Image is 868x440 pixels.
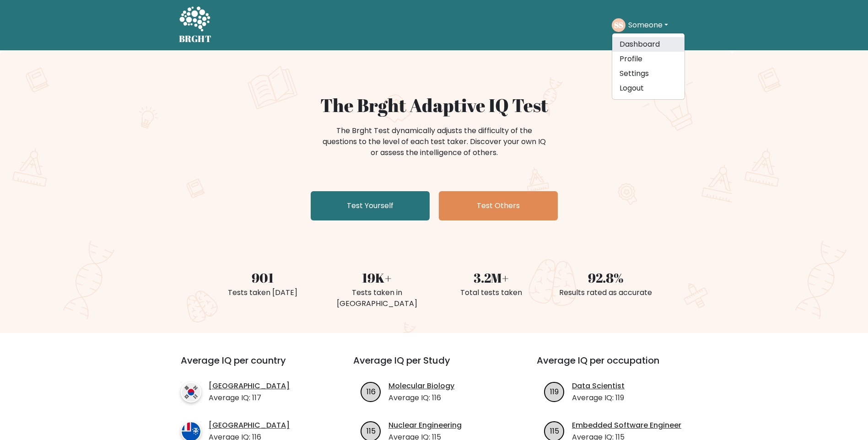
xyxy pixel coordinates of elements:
[550,425,559,436] text: 115
[612,66,685,81] a: Settings
[554,287,658,298] div: Results rated as accurate
[440,268,543,287] div: 3.2M+
[367,386,376,397] text: 116
[325,287,429,309] div: Tests taken in [GEOGRAPHIC_DATA]
[572,420,681,431] a: Embedded Software Engineer
[614,20,623,30] text: SS
[209,392,290,403] p: Average IQ: 117
[612,37,685,52] a: Dashboard
[388,392,454,403] p: Average IQ: 116
[179,33,212,44] h5: BRGHT
[181,355,320,377] h3: Average IQ per country
[554,268,658,287] div: 92.8%
[325,268,429,287] div: 19K+
[211,268,314,287] div: 901
[211,94,658,116] h1: The Brght Adaptive IQ Test
[209,381,290,392] a: [GEOGRAPHIC_DATA]
[320,125,549,158] div: The Brght Test dynamically adjusts the difficulty of the questions to the level of each test take...
[211,287,314,298] div: Tests taken [DATE]
[209,420,290,431] a: [GEOGRAPHIC_DATA]
[179,4,212,47] a: BRGHT
[550,386,559,397] text: 119
[612,81,685,96] a: Logout
[353,355,515,377] h3: Average IQ per Study
[537,355,698,377] h3: Average IQ per occupation
[367,425,376,436] text: 115
[625,19,671,31] button: Someone
[181,382,201,402] img: country
[311,191,430,220] a: Test Yourself
[572,392,625,403] p: Average IQ: 119
[439,191,558,220] a: Test Others
[612,52,685,66] a: Profile
[572,381,625,392] a: Data Scientist
[388,420,462,431] a: Nuclear Engineering
[388,381,454,392] a: Molecular Biology
[440,287,543,298] div: Total tests taken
